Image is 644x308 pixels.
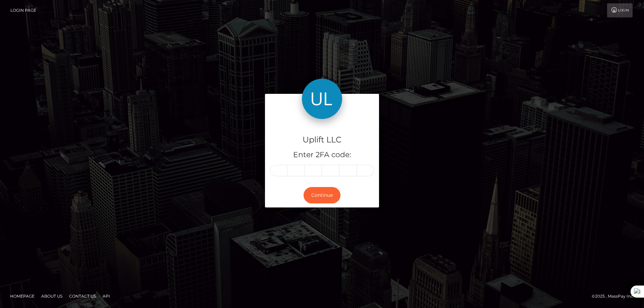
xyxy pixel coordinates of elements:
[302,79,342,119] img: Uplift LLC
[39,291,65,301] a: About Us
[304,187,340,203] button: Continue
[100,291,113,301] a: API
[7,291,37,301] a: Homepage
[270,150,374,160] h5: Enter 2FA code:
[270,134,374,146] h4: Uplift LLC
[592,293,639,300] div: © 2025 , MassPay Inc.
[607,3,633,17] a: Login
[66,291,99,301] a: Contact Us
[10,3,36,17] a: Login Page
